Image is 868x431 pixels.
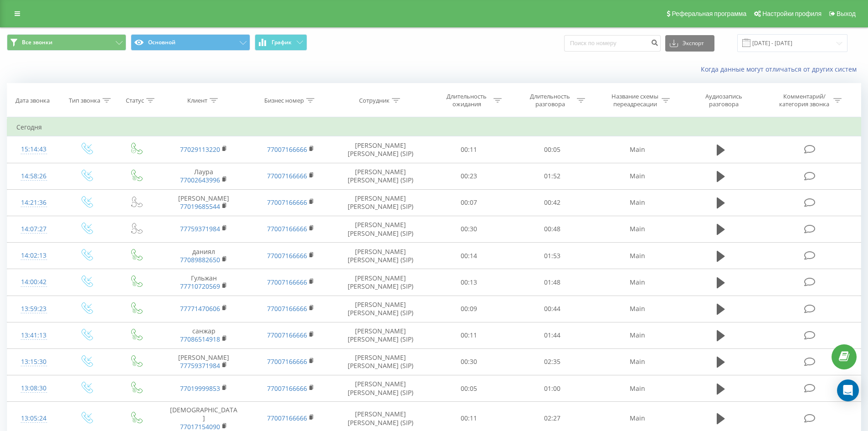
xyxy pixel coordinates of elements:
div: 15:14:43 [16,140,51,158]
a: 77007166666 [267,224,307,233]
td: Сегодня [7,118,861,136]
a: 77019999853 [180,384,220,393]
td: 00:23 [427,163,511,189]
div: Статус [126,97,144,104]
td: 00:09 [427,296,511,322]
a: 77007166666 [267,331,307,339]
div: Тип звонка [69,97,100,104]
td: 01:52 [511,163,594,189]
td: [PERSON_NAME] [PERSON_NAME] (SIP) [334,136,427,163]
a: 77089882650 [180,255,220,264]
td: Main [594,348,680,375]
span: Настройки профиля [762,10,822,17]
div: Длительность ожидания [442,93,491,108]
td: 00:30 [427,216,511,242]
button: Все звонки [7,34,126,51]
td: санжар [160,322,247,348]
a: 77759371984 [180,224,220,233]
td: 01:44 [511,322,594,348]
td: Main [594,243,680,269]
div: 13:59:23 [16,300,51,318]
a: 77002643996 [180,176,220,184]
button: Экспорт [665,35,714,52]
a: 77017154090 [180,422,220,431]
div: 13:41:13 [16,327,51,344]
a: 77771470606 [180,304,220,313]
div: Название схемы переадресации [611,93,659,108]
a: 77759371984 [180,361,220,370]
td: даниял [160,243,247,269]
td: 01:00 [511,375,594,402]
div: 13:05:24 [16,410,51,427]
span: Все звонки [22,39,52,46]
div: 14:02:13 [16,247,51,265]
button: Основной [131,34,250,51]
td: Гульжан [160,269,247,296]
a: 77007166666 [267,171,307,180]
a: 77007166666 [267,198,307,207]
td: 00:11 [427,322,511,348]
a: 77007166666 [267,145,307,154]
span: График [272,39,292,46]
td: Лаура [160,163,247,189]
td: 00:05 [427,375,511,402]
div: Длительность разговора [526,93,575,108]
td: Main [594,269,680,296]
td: 01:48 [511,269,594,296]
div: Клиент [187,97,207,104]
div: 14:00:42 [16,273,51,291]
div: 14:58:26 [16,167,51,185]
td: 00:11 [427,136,511,163]
a: 77029113220 [180,145,220,154]
td: 00:14 [427,243,511,269]
td: Main [594,163,680,189]
td: 00:13 [427,269,511,296]
td: Main [594,136,680,163]
button: График [255,34,307,51]
a: 77019685544 [180,202,220,211]
input: Поиск по номеру [564,35,661,52]
td: [PERSON_NAME] [PERSON_NAME] (SIP) [334,322,427,348]
div: Аудиозапись разговора [694,93,753,108]
td: 00:30 [427,348,511,375]
td: Main [594,322,680,348]
td: 01:53 [511,243,594,269]
td: 00:44 [511,296,594,322]
div: 14:07:27 [16,220,51,238]
div: Комментарий/категория звонка [778,93,831,108]
a: Когда данные могут отличаться от других систем [701,65,861,73]
td: Main [594,216,680,242]
div: Дата звонка [15,97,50,104]
a: 77086514918 [180,335,220,343]
a: 77007166666 [267,384,307,393]
td: [PERSON_NAME] [160,189,247,216]
div: 14:21:36 [16,194,51,212]
a: 77007166666 [267,251,307,260]
td: [PERSON_NAME] [PERSON_NAME] (SIP) [334,243,427,269]
a: 77007166666 [267,414,307,422]
td: [PERSON_NAME] [PERSON_NAME] (SIP) [334,163,427,189]
span: Реферальная программа [672,10,746,17]
td: [PERSON_NAME] [PERSON_NAME] (SIP) [334,375,427,402]
a: 77710720569 [180,282,220,291]
td: Main [594,189,680,216]
a: 77007166666 [267,304,307,313]
td: 02:35 [511,348,594,375]
div: Бизнес номер [264,97,304,104]
span: Выход [837,10,856,17]
td: [PERSON_NAME] [PERSON_NAME] (SIP) [334,348,427,375]
td: [PERSON_NAME] [PERSON_NAME] (SIP) [334,269,427,296]
a: 77007166666 [267,278,307,286]
td: 00:05 [511,136,594,163]
div: Open Intercom Messenger [837,379,859,401]
a: 77007166666 [267,357,307,366]
td: 00:42 [511,189,594,216]
td: 00:07 [427,189,511,216]
td: [PERSON_NAME] [PERSON_NAME] (SIP) [334,189,427,216]
td: [PERSON_NAME] [PERSON_NAME] (SIP) [334,216,427,242]
div: 13:15:30 [16,353,51,371]
td: [PERSON_NAME] [PERSON_NAME] (SIP) [334,296,427,322]
td: Main [594,296,680,322]
div: Сотрудник [359,97,390,104]
div: 13:08:30 [16,379,51,397]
